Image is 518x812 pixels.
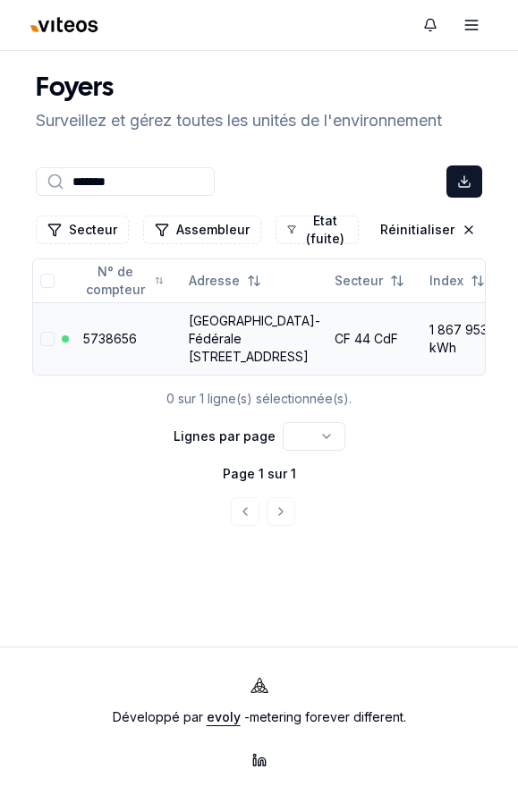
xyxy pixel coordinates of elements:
button: Open menu [454,7,489,43]
button: Réinitialiser les filtres [373,216,483,244]
button: Not sorted. Click to sort ascending. [419,266,496,295]
img: Evoly Logo [245,672,274,701]
img: Viteos - CAD Logo [29,15,100,35]
button: Not sorted. Click to sort ascending. [178,266,272,295]
p: Développé par - metering forever different . [113,705,406,730]
button: Not sorted. Click to sort ascending. [72,266,174,295]
button: Not sorted. Click to sort ascending. [324,266,415,295]
span: Adresse [189,272,240,290]
p: Lignes par page [174,427,276,445]
span: N° de compteur [83,263,148,299]
button: Tout sélectionner [40,274,55,288]
button: Filtrer les lignes [36,216,129,244]
a: [GEOGRAPHIC_DATA]-Fédérale [STREET_ADDRESS] [189,313,320,364]
p: Surveillez et gérez toutes les unités de l'environnement [36,108,442,133]
span: Index [429,272,463,290]
div: 0 sur 1 ligne(s) sélectionnée(s). [166,390,352,408]
a: 5738656 [83,331,137,346]
div: 1 867 953 kWh [429,321,496,357]
div: Page 1 sur 1 [215,465,304,483]
button: Sélectionner la ligne [40,332,55,346]
td: CF 44 CdF [327,302,422,375]
button: Filtrer les lignes [143,216,261,244]
span: Secteur [335,272,383,290]
h1: Foyers [36,72,442,105]
a: evoly [207,709,241,724]
button: Filtrer les lignes [276,216,359,244]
